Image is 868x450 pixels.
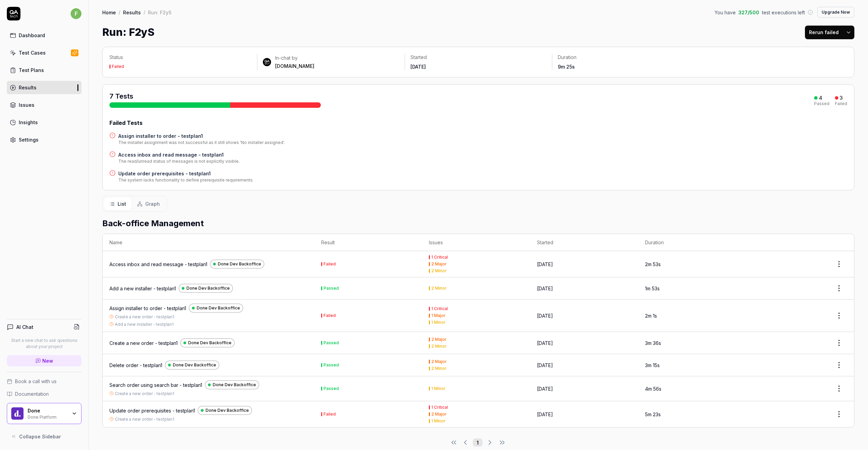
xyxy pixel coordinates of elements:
div: Search order using search bar - testplan1 [109,381,202,389]
time: [DATE] [537,386,553,392]
p: Started [410,54,547,61]
div: Failed [324,262,336,266]
a: Results [123,9,141,16]
span: Documentation [15,390,49,397]
div: The installer assignment was not successful as it still shows 'No installer assigned'. [118,140,285,146]
div: 1 Critical [431,405,448,409]
time: 5m 23s [645,411,661,417]
div: 2 Minor [431,344,447,348]
th: Name [103,234,314,251]
span: Book a call with us [15,378,57,385]
a: Documentation [7,390,81,397]
a: Home [102,9,116,16]
time: 4m 56s [645,386,661,392]
time: 9m 25s [558,64,575,70]
button: f [71,7,81,20]
div: Insights [19,119,38,126]
a: New [7,355,81,366]
div: The system lacks functionality to define prerequisite requirements. [118,177,254,183]
time: 2m 1s [645,313,657,319]
a: Assign installer to order - testplan1 [109,305,186,312]
div: 1 Minor [431,387,446,391]
button: List [104,198,132,210]
button: 1 [473,438,482,447]
button: Failed [321,261,336,268]
span: Collapse Sidebar [19,433,61,440]
div: Test Plans [19,67,44,74]
div: Passed [324,363,339,367]
a: Results [7,81,81,94]
h1: Run: F2yS [102,25,154,40]
span: You have [715,9,736,16]
th: Duration [638,234,746,251]
time: [DATE] [537,313,553,319]
time: 1m 53s [645,286,660,291]
div: Failed [324,412,336,416]
span: List [118,200,126,207]
span: 327 / 500 [738,9,759,16]
time: [DATE] [410,64,426,70]
div: 1 Major [431,314,446,318]
div: [DOMAIN_NAME] [275,63,314,70]
button: Graph [132,198,165,210]
div: 3 [840,95,843,101]
div: Done Platform [28,414,67,419]
a: Book a call with us [7,378,81,385]
div: 2 Major [431,412,447,416]
div: Failed Tests [109,119,847,127]
div: / [144,9,145,16]
a: Done Dev Backoffice [180,338,235,347]
span: Done Dev Backoffice [173,362,216,368]
a: Delete order - testplan1 [109,362,162,369]
div: Passed [814,102,829,106]
div: 2 Major [431,360,447,364]
span: Done Dev Backoffice [188,340,231,346]
div: Passed [324,286,339,290]
a: Done Dev Backoffice [179,284,233,293]
div: 1 Critical [431,255,448,259]
div: 2 Minor [431,366,447,371]
div: 1 Minor [431,320,446,324]
div: Create a new order - testplan1 [109,339,178,347]
a: Settings [7,133,81,146]
h4: Assign installer to order - testplan1 [118,132,285,140]
div: 2 Major [431,262,447,266]
div: / [119,9,120,16]
time: [DATE] [537,261,553,267]
div: Dashboard [19,32,45,39]
time: [DATE] [537,411,553,417]
th: Result [314,234,422,251]
div: Run: F2yS [148,9,171,16]
a: Done Dev Backoffice [210,260,264,268]
a: Create a new order - testplan1 [115,416,174,422]
time: [DATE] [537,362,553,368]
span: f [71,8,81,19]
img: Done Logo [11,407,24,420]
div: Update order prerequisites - testplan1 [109,407,195,414]
div: Failed [835,102,847,106]
a: Dashboard [7,29,81,42]
a: Access inbox and read message - testplan1 [109,261,207,268]
a: Add a new installer - testplan1 [109,285,176,292]
a: Access inbox and read message - testplan1 [118,151,240,158]
time: 3m 15s [645,362,660,368]
div: Issues [19,101,34,108]
time: 3m 36s [645,340,661,346]
div: Passed [324,341,339,345]
time: [DATE] [537,340,553,346]
span: Done Dev Backoffice [218,261,261,267]
div: 2 Minor [431,286,447,290]
span: Done Dev Backoffice [186,285,230,291]
a: Done Dev Backoffice [189,304,243,313]
div: 2 Major [431,337,447,342]
a: Create a new order - testplan1 [115,391,174,397]
button: Done LogoDoneDone Platform [7,403,81,424]
a: Done Dev Backoffice [165,361,219,369]
a: Insights [7,116,81,129]
span: 7 Tests [109,92,133,100]
a: Update order prerequisites - testplan1 [118,170,254,177]
div: Passed [324,387,339,391]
